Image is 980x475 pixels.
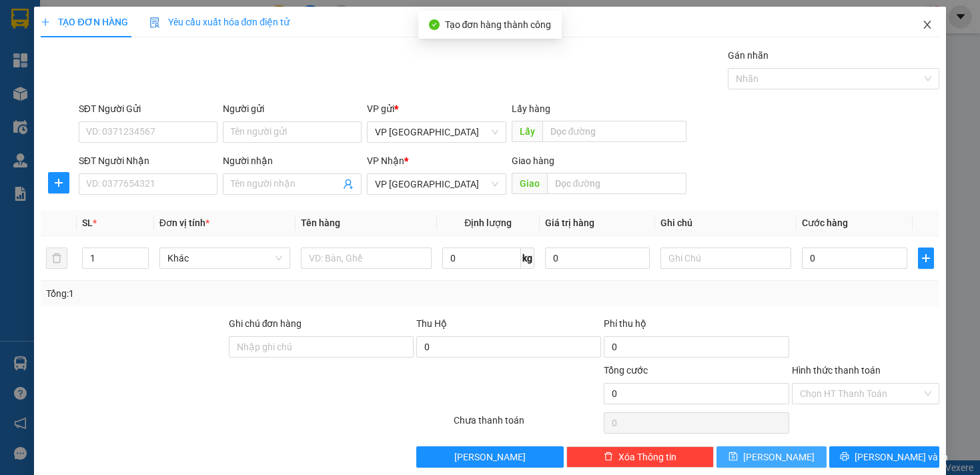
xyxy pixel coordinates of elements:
input: Ghi chú đơn hàng [229,336,414,358]
span: user-add [343,179,354,189]
div: SĐT Người Gửi [79,101,217,116]
input: Ghi Chú [660,248,791,269]
label: Gán nhãn [728,50,769,61]
button: deleteXóa Thông tin [566,446,714,468]
span: Lấy hàng [512,103,550,114]
span: Khác [167,248,282,268]
span: plus [919,253,933,264]
span: Tạo đơn hàng thành công [445,19,552,30]
button: printer[PERSON_NAME] và In [829,446,939,468]
span: check-circle [429,19,440,30]
button: plus [48,172,69,193]
span: plus [49,177,69,188]
span: TẠO ĐƠN HÀNG [41,17,127,27]
span: VP Lộc Ninh [375,174,498,194]
span: save [728,452,738,462]
span: printer [840,452,849,462]
span: VP Nhận [367,155,404,166]
span: Giao [512,173,547,194]
span: Thu Hộ [416,318,447,329]
label: Ghi chú đơn hàng [229,318,302,329]
span: Cước hàng [802,217,848,228]
div: VP gửi [367,101,506,116]
span: [PERSON_NAME] và In [855,450,948,464]
button: delete [46,248,67,269]
span: [PERSON_NAME] [454,450,526,464]
input: Dọc đường [547,173,686,194]
span: Tổng cước [604,365,648,376]
span: Tên hàng [301,217,340,228]
span: plus [41,17,50,27]
div: Chưa thanh toán [452,413,602,436]
label: Hình thức thanh toán [792,365,881,376]
span: VP Sài Gòn [375,122,498,142]
div: Người nhận [223,153,362,168]
th: Ghi chú [655,210,797,236]
input: VD: Bàn, Ghế [301,248,432,269]
span: Lấy [512,121,542,142]
span: Giao hàng [512,155,554,166]
button: save[PERSON_NAME] [716,446,827,468]
span: SL [82,217,93,228]
button: plus [918,248,934,269]
span: Xóa Thông tin [618,450,676,464]
div: SĐT Người Nhận [79,153,217,168]
span: Giá trị hàng [545,217,594,228]
span: kg [521,248,534,269]
button: [PERSON_NAME] [416,446,564,468]
span: Định lượng [464,217,512,228]
div: Phí thu hộ [604,316,789,336]
span: delete [604,452,613,462]
img: icon [149,17,160,28]
span: Yêu cầu xuất hóa đơn điện tử [149,17,290,27]
input: 0 [545,248,650,269]
span: Đơn vị tính [159,217,209,228]
div: Người gửi [223,101,362,116]
span: [PERSON_NAME] [743,450,815,464]
span: close [922,19,933,30]
button: Close [909,7,946,44]
input: Dọc đường [542,121,686,142]
div: Tổng: 1 [46,286,379,301]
